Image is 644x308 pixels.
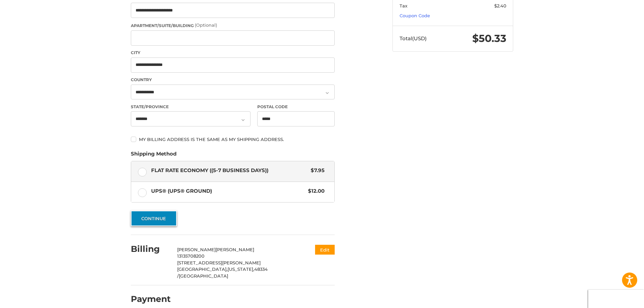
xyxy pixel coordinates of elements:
[131,77,335,83] label: Country
[131,104,251,110] label: State/Province
[400,35,427,42] span: Total (USD)
[315,245,335,255] button: Edit
[472,32,506,45] span: $50.33
[494,3,506,8] span: $2.40
[400,3,407,8] span: Tax
[131,50,335,56] label: City
[307,167,325,174] span: $7.95
[177,253,205,259] span: 13135708200
[131,294,171,304] h2: Payment
[151,167,308,174] span: Flat Rate Economy ((5-7 Business Days))
[305,187,325,195] span: $12.00
[177,247,216,252] span: [PERSON_NAME]
[151,187,305,195] span: UPS® (UPS® Ground)
[179,273,228,279] span: [GEOGRAPHIC_DATA]
[131,211,177,226] button: Continue
[177,266,268,279] span: 48334 /
[177,260,261,265] span: [STREET_ADDRESS][PERSON_NAME]
[400,13,430,18] a: Coupon Code
[131,22,335,29] label: Apartment/Suite/Building
[177,266,228,272] span: [GEOGRAPHIC_DATA],
[216,247,254,252] span: [PERSON_NAME]
[195,22,217,28] small: (Optional)
[588,290,644,308] iframe: Google Customer Reviews
[131,150,176,161] legend: Shipping Method
[228,266,254,272] span: [US_STATE],
[131,244,170,254] h2: Billing
[257,104,335,110] label: Postal Code
[131,137,335,142] label: My billing address is the same as my shipping address.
